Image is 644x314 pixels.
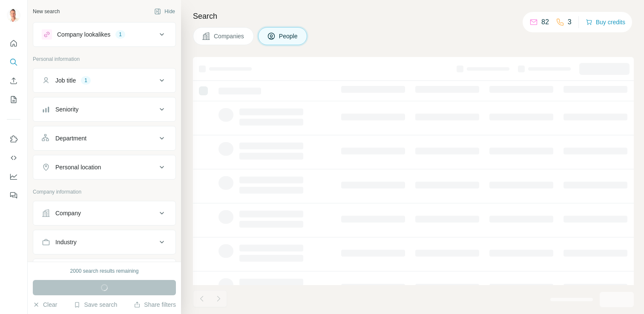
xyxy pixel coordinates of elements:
[33,203,175,223] button: Company
[214,32,245,40] span: Companies
[33,70,175,91] button: Job title1
[568,17,572,27] p: 3
[541,17,549,27] p: 82
[33,232,175,252] button: Industry
[7,54,20,70] button: Search
[33,300,57,309] button: Clear
[279,32,299,40] span: People
[33,24,175,45] button: Company lookalikes1
[33,8,60,15] div: New search
[55,209,81,217] div: Company
[7,73,20,88] button: Enrich CSV
[7,131,20,147] button: Use Surfe on LinkedIn
[193,10,634,22] h4: Search
[81,77,91,84] div: 1
[148,5,181,18] button: Hide
[7,9,20,22] img: Avatar
[7,169,20,184] button: Dashboard
[33,261,175,281] button: HQ location
[55,105,78,114] div: Seniority
[55,134,86,143] div: Department
[33,99,175,120] button: Seniority
[70,267,139,275] div: 2000 search results remaining
[7,188,20,203] button: Feedback
[55,76,76,85] div: Job title
[33,188,176,196] p: Company information
[33,128,175,148] button: Department
[74,300,117,309] button: Save search
[115,31,125,38] div: 1
[57,30,110,39] div: Company lookalikes
[55,163,101,171] div: Personal location
[7,150,20,166] button: Use Surfe API
[7,36,20,51] button: Quick start
[134,300,176,309] button: Share filters
[55,238,77,246] div: Industry
[33,157,175,177] button: Personal location
[586,16,625,28] button: Buy credits
[33,55,176,63] p: Personal information
[7,92,20,107] button: My lists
